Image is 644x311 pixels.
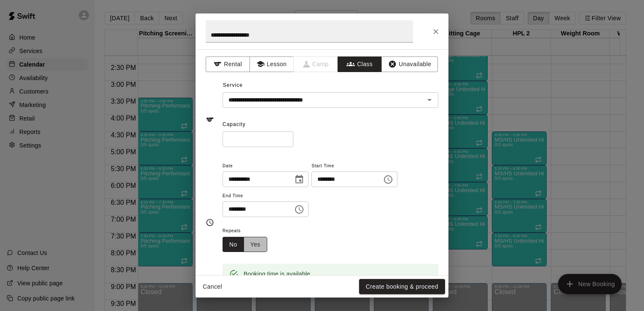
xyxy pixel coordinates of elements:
[223,82,243,88] span: Service
[244,266,310,282] div: Booking time is available
[223,161,309,172] span: Date
[223,225,274,237] span: Repeats
[223,237,244,252] button: No
[294,56,338,72] span: Camps can only be created in the Services page
[359,279,445,295] button: Create booking & proceed
[291,201,308,218] button: Choose time, selected time is 7:30 PM
[199,279,226,295] button: Cancel
[250,56,294,72] button: Lesson
[380,171,397,188] button: Choose time, selected time is 6:30 PM
[223,190,309,202] span: End Time
[424,94,435,106] button: Open
[381,56,438,72] button: Unavailable
[428,24,443,39] button: Close
[338,56,382,72] button: Class
[206,115,214,124] svg: Service
[244,237,267,252] button: Yes
[291,171,308,188] button: Choose date, selected date is Aug 18, 2025
[311,161,397,172] span: Start Time
[206,56,250,72] button: Rental
[223,121,246,127] span: Capacity
[206,218,214,227] svg: Timing
[223,237,267,252] div: outlined button group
